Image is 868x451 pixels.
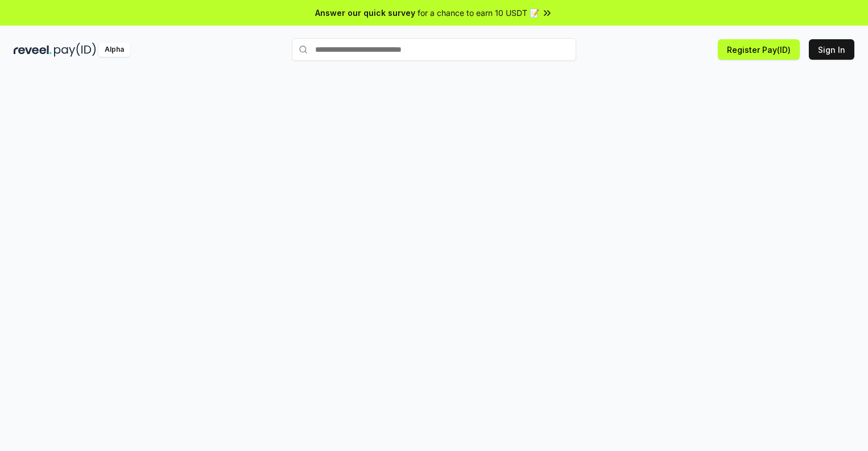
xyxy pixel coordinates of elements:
[54,43,96,57] img: pay_id
[418,7,539,19] span: for a chance to earn 10 USDT 📝
[98,43,130,57] div: Alpha
[718,39,800,60] button: Register Pay(ID)
[315,7,415,19] span: Answer our quick survey
[14,43,52,57] img: reveel_dark
[809,39,854,60] button: Sign In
